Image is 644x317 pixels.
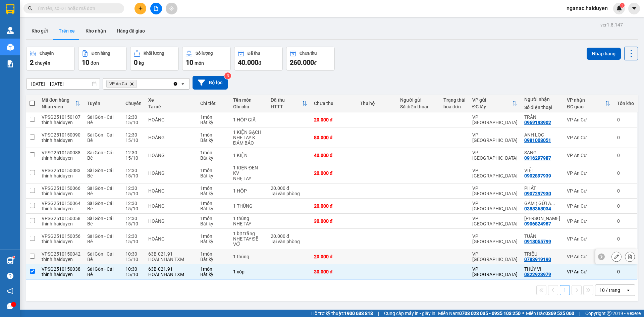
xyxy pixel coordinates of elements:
input: Tìm tên, số ĐT hoặc mã đơn [37,5,116,12]
span: Cung cấp máy in - giấy in: [384,310,436,317]
div: 0 [617,269,634,274]
span: | [378,310,379,317]
div: 1 món [200,201,226,206]
sup: 1 [13,256,15,258]
span: Gửi: [6,6,16,13]
input: Select a date range. [26,78,100,89]
div: VPSG2510150066 [42,186,80,191]
span: Sài Gòn - Cái Bè [87,201,113,211]
span: notification [7,288,13,294]
span: Sài Gòn - Cái Bè [87,114,113,125]
div: thinh.haiduyen [42,206,80,211]
div: thinh.haiduyen [42,120,80,125]
div: Tài xế [148,104,194,109]
th: Toggle SortBy [563,95,614,112]
div: 15/10 [125,239,142,244]
div: NHẸ TAY [233,221,264,226]
div: Số điện thoại [400,104,437,109]
span: file-add [154,6,158,11]
span: | [579,310,580,317]
div: VP [GEOGRAPHIC_DATA] [472,168,518,178]
span: chuyến [35,60,50,66]
div: 0 [617,188,634,194]
div: Tồn kho [617,101,634,106]
button: Khối lượng0kg [130,47,179,71]
div: HOÀNG [148,117,194,122]
div: VP An Cư [567,218,610,224]
div: VPSG2510150038 [42,266,80,272]
span: message [7,303,13,309]
div: 15/10 [125,191,142,196]
span: Sài Gòn - Cái Bè [87,233,113,244]
button: Số lượng10món [182,47,231,71]
strong: 0369 525 060 [545,311,574,316]
div: 1 món [200,233,226,239]
th: Toggle SortBy [267,95,311,112]
div: 0907297930 [524,191,551,196]
div: Nhân viên [42,104,75,109]
div: 0 [617,236,634,242]
div: thinh.haiduyen [42,173,80,178]
span: Rồi : [5,44,16,51]
span: Sài Gòn - Cái Bè [87,216,113,226]
div: VIỆT [524,168,560,173]
div: Số điện thoại [524,105,560,110]
div: thinh.haiduyen [42,191,80,196]
div: TRÂN [524,114,560,120]
span: 40.000 [238,58,258,66]
div: 10:30 [125,266,142,272]
span: Sài Gòn - Cái Bè [87,150,113,161]
div: 20.000 đ [271,186,307,191]
div: 1 món [200,150,226,155]
button: Kho gửi [26,23,53,39]
div: 20.000 đ [314,203,353,209]
div: 40.000 đ [314,153,353,158]
div: 15/10 [125,272,142,277]
div: VP An Cư [567,254,610,259]
div: VP [GEOGRAPHIC_DATA] [472,186,518,196]
div: 1 món [200,186,226,191]
div: 15/10 [125,257,142,262]
span: 10 [82,58,89,66]
div: 1 HỘP [233,188,264,194]
span: ... [551,201,555,206]
div: 1 món [200,168,226,173]
div: 63B-021.91 [148,251,194,257]
div: VPSG2510150042 [42,251,80,257]
div: HOÀI NHÂN TXM [148,257,194,262]
div: 0981008051 [524,138,551,143]
div: THÚY VI [524,266,560,272]
span: đ [258,60,261,66]
div: thinh.haiduyen [42,155,80,161]
span: 1 [621,3,623,8]
div: 1 thùng [233,254,264,259]
span: Sài Gòn - Cái Bè [87,186,113,196]
svg: Clear all [173,81,178,87]
div: VP gửi [472,97,512,103]
div: thinh.haiduyen [42,221,80,226]
div: Khối lượng [144,51,164,56]
div: 15/10 [125,120,142,125]
button: file-add [150,3,162,14]
div: 20.000 đ [314,117,353,122]
div: HƯƠNG [57,22,125,30]
div: ĐC lấy [472,104,512,109]
div: Trạng thái [443,97,466,103]
span: search [28,6,33,11]
div: ĐC giao [567,104,605,109]
div: Người gửi [400,97,437,103]
th: Toggle SortBy [38,95,84,112]
div: Chưa thu [300,51,317,56]
span: 260.000 [290,58,314,66]
div: VP An Cư [567,153,610,158]
div: Tại văn phòng [271,239,307,244]
div: 20.000 [5,43,54,51]
div: VP [GEOGRAPHIC_DATA] [472,251,518,262]
div: PHÁT [524,186,560,191]
span: Miền Bắc [526,310,574,317]
sup: 1 [620,3,625,8]
div: thinh.haiduyen [42,138,80,143]
div: HOÀNG [148,153,194,158]
div: Xe [148,97,194,103]
div: VP [GEOGRAPHIC_DATA] [472,216,518,226]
